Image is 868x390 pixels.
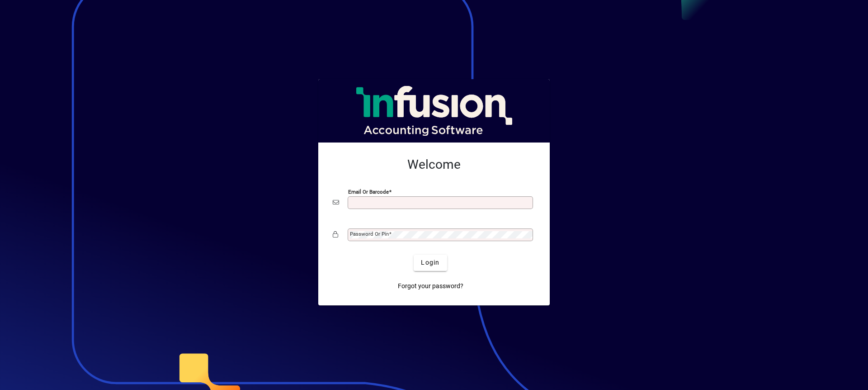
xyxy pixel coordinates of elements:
button: Login [414,255,447,271]
a: Forgot your password? [394,278,467,295]
mat-label: Password or Pin [350,231,389,237]
h2: Welcome [333,157,535,172]
span: Login [421,258,439,267]
mat-label: Email or Barcode [348,188,389,195]
span: Forgot your password? [398,281,463,291]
